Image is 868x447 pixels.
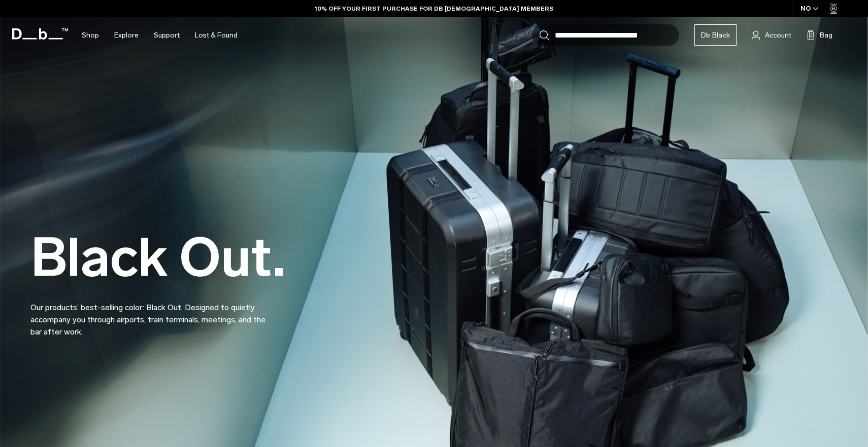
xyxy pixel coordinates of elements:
h2: Black Out. [30,231,285,284]
a: Db Black [694,24,737,46]
span: Bag [820,30,832,41]
a: Explore [114,17,139,53]
p: Our products’ best-selling color: Black Out. Designed to quietly accompany you through airports, ... [30,289,274,338]
a: Shop [82,17,99,53]
a: Account [752,29,791,41]
button: Bag [807,29,832,41]
a: Lost & Found [195,17,238,53]
a: 10% OFF YOUR FIRST PURCHASE FOR DB [DEMOGRAPHIC_DATA] MEMBERS [315,4,553,13]
a: Support [154,17,180,53]
nav: Main Navigation [74,17,245,53]
span: Account [765,30,791,41]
